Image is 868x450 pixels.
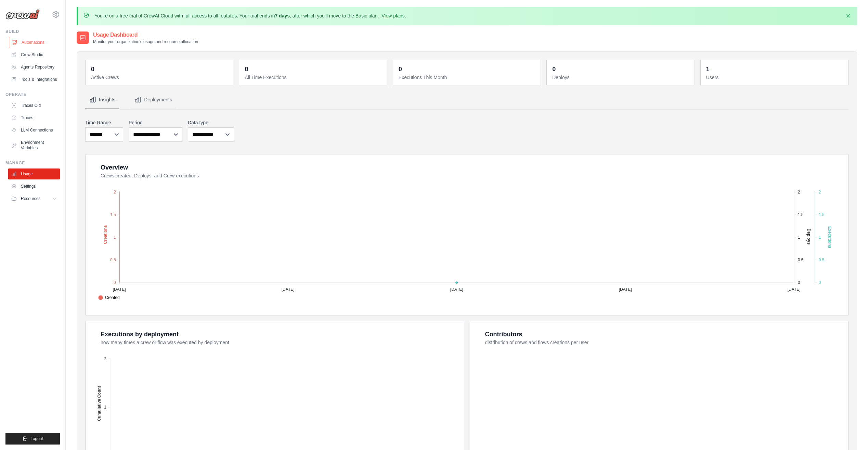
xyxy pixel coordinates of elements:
[8,49,60,60] a: Crew Studio
[819,212,825,217] tspan: 1.5
[245,64,248,74] div: 0
[8,125,60,136] a: LLM Connections
[30,436,43,441] span: Logout
[798,258,804,262] tspan: 0.5
[97,386,102,421] text: Cumulative Count
[819,258,825,262] tspan: 0.5
[8,168,60,179] a: Usage
[9,37,61,48] a: Automations
[101,329,179,339] div: Executions by deployment
[806,228,811,245] text: Deploys
[552,74,690,81] dt: Deploys
[485,339,840,346] dt: distribution of crews and flows creations per user
[798,280,800,285] tspan: 0
[94,12,406,19] p: You're on a free trial of CrewAI Cloud with full access to all features. Your trial ends in , aft...
[450,287,463,292] tspan: [DATE]
[104,405,106,410] tspan: 1
[8,74,60,85] a: Tools & Integrations
[93,31,198,39] h2: Usage Dashboard
[113,287,126,292] tspan: [DATE]
[188,119,234,126] label: Data type
[8,100,60,111] a: Traces Old
[8,62,60,73] a: Agents Repository
[85,119,123,126] label: Time Range
[114,280,116,285] tspan: 0
[827,226,832,248] text: Executions
[110,258,116,262] tspan: 0.5
[129,119,182,126] label: Period
[91,74,229,81] dt: Active Crews
[103,225,108,244] text: Creations
[5,160,60,166] div: Manage
[282,287,295,292] tspan: [DATE]
[8,193,60,204] button: Resources
[101,172,840,179] dt: Crews created, Deploys, and Crew executions
[101,339,456,346] dt: how many times a crew or flow was executed by deployment
[819,235,821,240] tspan: 1
[98,295,120,301] span: Created
[798,235,800,240] tspan: 1
[798,212,804,217] tspan: 1.5
[788,287,801,292] tspan: [DATE]
[399,74,536,81] dt: Executions This Month
[381,13,404,18] a: View plans
[85,91,119,109] button: Insights
[114,190,116,195] tspan: 2
[619,287,632,292] tspan: [DATE]
[706,74,844,81] dt: Users
[5,29,60,34] div: Build
[91,64,94,74] div: 0
[101,163,128,172] div: Overview
[8,137,60,153] a: Environment Variables
[819,280,821,285] tspan: 0
[485,329,522,339] div: Contributors
[130,91,176,109] button: Deployments
[819,190,821,195] tspan: 2
[85,91,848,109] nav: Tabs
[114,235,116,240] tspan: 1
[5,433,60,445] button: Logout
[104,357,106,361] tspan: 2
[110,212,116,217] tspan: 1.5
[706,64,710,74] div: 1
[399,64,402,74] div: 0
[5,9,40,20] img: Logo
[5,92,60,97] div: Operate
[275,13,290,18] strong: 7 days
[93,39,198,45] p: Monitor your organization's usage and resource allocation
[245,74,383,81] dt: All Time Executions
[552,64,556,74] div: 0
[8,181,60,192] a: Settings
[798,190,800,195] tspan: 2
[21,196,40,201] span: Resources
[8,112,60,123] a: Traces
